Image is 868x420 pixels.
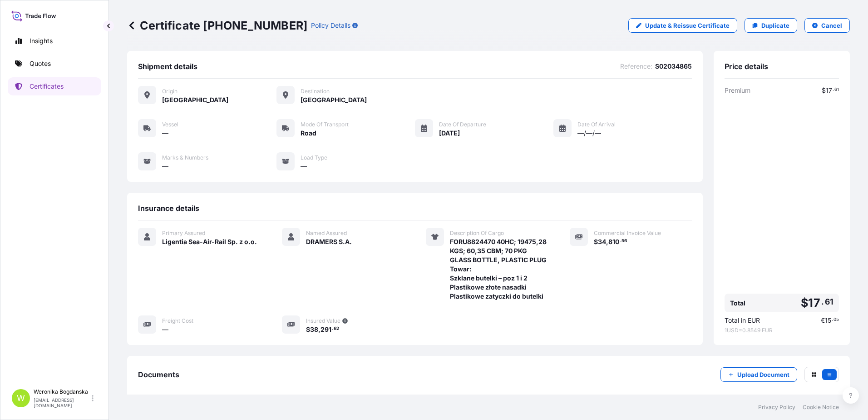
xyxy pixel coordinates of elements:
span: Premium [725,86,750,95]
span: $ [822,87,826,94]
span: [GEOGRAPHIC_DATA] [301,95,367,105]
span: Description Of Cargo [450,230,504,237]
span: Marks & Numbers [162,154,208,161]
span: [GEOGRAPHIC_DATA] [162,95,228,105]
a: Update & Reissue Certificate [628,18,737,33]
span: —/—/— [577,129,601,138]
span: 34 [598,239,606,245]
p: Certificates [30,82,64,91]
span: Load Type [301,154,327,161]
a: Duplicate [745,18,797,33]
span: . [332,327,333,330]
span: . [832,318,833,321]
span: Mode of Transport [301,121,349,128]
a: Cookie Notice [803,404,839,411]
span: . [620,240,621,243]
span: — [162,325,168,334]
span: S02034865 [655,62,692,71]
span: Total in EUR [725,316,760,325]
p: Upload Document [737,370,789,379]
p: Duplicate [761,21,789,30]
span: Reference : [620,62,652,71]
p: Cancel [821,21,842,30]
button: Cancel [804,18,850,33]
span: 17 [826,87,832,94]
span: Documents [138,370,179,379]
p: Certificate [PHONE_NUMBER] [127,18,307,33]
span: Vessel [162,121,178,128]
span: 38 [310,326,318,333]
a: Certificates [8,77,101,95]
span: Price details [725,62,768,71]
span: [DATE] [439,129,460,138]
a: Privacy Policy [758,404,795,411]
span: FORU8824470 40HC; 19475,28 KGS; 60,35 CBM; 70 PKG GLASS BOTTLE, PLASTIC PLUG Towar: Szklane butel... [450,237,548,301]
span: Destination [301,88,330,95]
span: 810 [608,239,619,245]
span: Date of Arrival [577,121,616,128]
span: . [833,88,834,91]
span: — [162,162,168,171]
span: — [301,162,307,171]
a: Insights [8,32,101,50]
span: . [821,299,824,305]
span: 56 [621,240,627,243]
span: 61 [825,299,833,305]
span: Insurance details [138,204,199,213]
span: , [318,326,321,333]
span: W [17,394,25,403]
p: Quotes [30,59,51,68]
p: Weronika Bogdanska [34,388,90,395]
span: Insured Value [306,317,340,325]
span: Road [301,129,316,138]
span: Ligentia Sea-Air-Rail Sp. z o.o. [162,237,257,246]
span: 61 [834,88,839,91]
p: [EMAIL_ADDRESS][DOMAIN_NAME] [34,397,90,408]
p: Update & Reissue Certificate [645,21,730,30]
span: 291 [321,326,331,333]
span: DRAMERS S.A. [306,237,352,246]
span: $ [306,326,310,333]
span: , [606,239,608,245]
span: $ [801,297,808,309]
span: Primary Assured [162,230,205,237]
span: 05 [833,318,839,321]
span: Named Assured [306,230,347,237]
span: — [162,129,168,138]
a: Quotes [8,55,101,73]
button: Upload Document [720,367,797,382]
span: 15 [825,317,831,324]
span: 1 USD = 0.8549 EUR [725,327,839,334]
span: Shipment details [138,62,197,71]
span: 17 [808,297,820,309]
span: Freight Cost [162,317,193,325]
p: Insights [30,36,53,45]
span: Commercial Invoice Value [594,230,661,237]
span: $ [594,239,598,245]
span: Date of Departure [439,121,486,128]
span: € [821,317,825,324]
p: Policy Details [311,21,350,30]
span: 62 [334,327,339,330]
span: Total [730,299,745,308]
span: Origin [162,88,178,95]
